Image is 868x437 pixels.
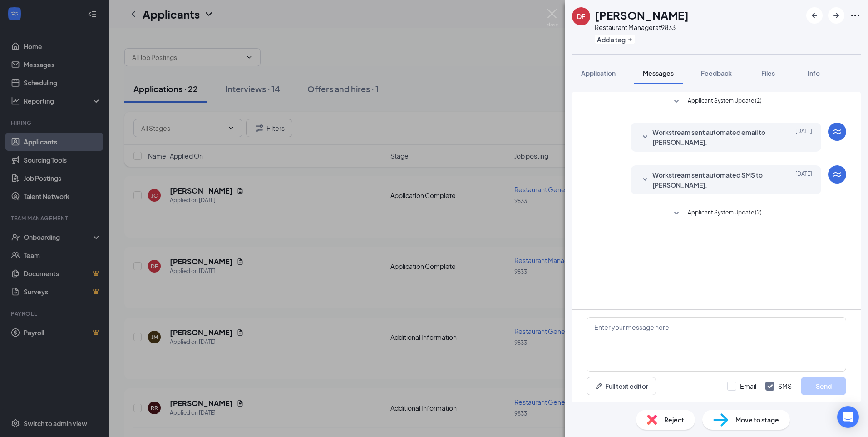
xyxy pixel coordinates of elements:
div: Restaurant Manager at 9833 [595,23,689,32]
div: Open Intercom Messenger [837,406,859,428]
span: Info [808,69,820,77]
span: Reject [664,415,684,425]
svg: Pen [594,382,603,391]
svg: ArrowLeftNew [809,10,820,21]
svg: SmallChevronDown [671,208,682,219]
span: Files [761,69,775,77]
button: ArrowLeftNew [806,7,823,24]
svg: Ellipses [850,10,861,21]
span: Applicant System Update (2) [688,208,762,219]
span: Messages [643,69,674,77]
svg: Plus [627,37,633,42]
svg: SmallChevronDown [671,96,682,107]
button: ArrowRight [828,7,844,24]
span: [DATE] [795,170,812,190]
h1: [PERSON_NAME] [595,7,689,23]
span: Application [581,69,616,77]
svg: SmallChevronDown [640,132,651,143]
button: PlusAdd a tag [595,35,635,44]
span: Workstream sent automated email to [PERSON_NAME]. [652,127,771,147]
span: [DATE] [795,127,812,147]
button: SmallChevronDownApplicant System Update (2) [671,208,762,219]
button: Full text editorPen [587,377,656,395]
button: Send [801,377,846,395]
svg: WorkstreamLogo [832,126,843,137]
svg: SmallChevronDown [640,174,651,185]
span: Move to stage [735,415,779,425]
button: SmallChevronDownApplicant System Update (2) [671,96,762,107]
div: DF [577,12,585,21]
span: Applicant System Update (2) [688,96,762,107]
span: Feedback [701,69,732,77]
span: Workstream sent automated SMS to [PERSON_NAME]. [652,170,771,190]
svg: ArrowRight [831,10,842,21]
svg: WorkstreamLogo [832,169,843,180]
